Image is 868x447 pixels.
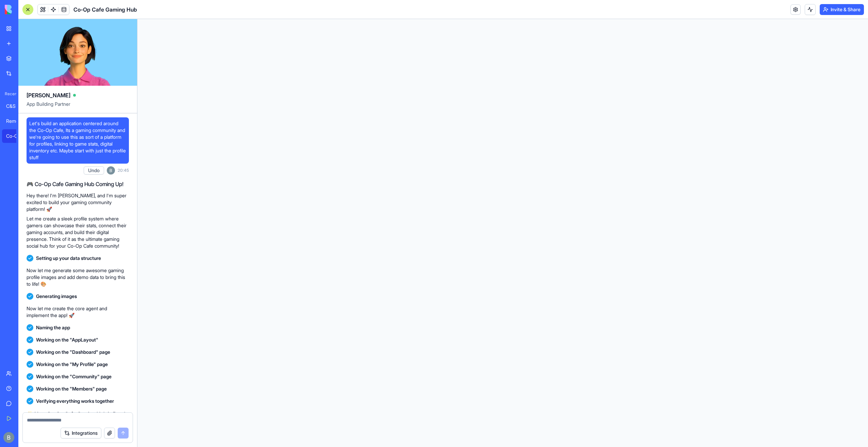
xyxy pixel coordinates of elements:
p: Hey there! I'm [PERSON_NAME], and I'm super excited to build your gaming community platform! 🚀 [27,192,129,213]
a: Remodeling Cost Calculator [2,114,29,128]
img: logo [5,5,47,14]
span: Generating images [36,293,77,300]
span: 20:45 [118,168,129,173]
span: Verifying everything works together [36,398,114,404]
a: Co-Op Cafe Gaming Hub [2,129,29,143]
span: Working on the "Dashboard" page [36,349,110,355]
span: Working on the "Community" page [36,373,112,380]
img: ACg8ocIug40qN1SCXJiinWdltW7QsPxROn8ZAVDlgOtPD8eQfXIZmw=s96-c [107,166,115,175]
span: Working on the "Members" page [36,385,107,392]
img: ACg8ocIug40qN1SCXJiinWdltW7QsPxROn8ZAVDlgOtPD8eQfXIZmw=s96-c [3,432,14,443]
span: Working on the "My Profile" page [36,361,108,368]
button: Undo [84,166,104,175]
div: Remodeling Cost Calculator [6,118,25,125]
span: Co-Op Cafe Gaming Hub [73,5,137,14]
span: App Building Partner [27,101,129,113]
p: Let me create a sleek profile system where gamers can showcase their stats, connect their gaming ... [27,215,129,249]
a: C&S Enterprises HUB [2,99,29,113]
h2: ✨ Your Co-Op Cafe Gaming Hub is Ready to Rock! [27,410,129,426]
div: Co-Op Cafe Gaming Hub [6,133,25,139]
span: Let's build an application centered around the Co-Op Cafe, Its a gaming community and we're going... [29,120,126,161]
span: Recent [2,91,16,97]
h2: 🎮 Co-Op Cafe Gaming Hub Coming Up! [27,180,129,188]
div: C&S Enterprises HUB [6,103,25,110]
span: [PERSON_NAME] [27,91,70,99]
p: Now let me generate some awesome gaming profile images and add demo data to bring this to life! 🎨 [27,267,129,287]
p: Now let me create the core agent and implement the app! 🚀 [27,305,129,319]
button: Invite & Share [820,4,864,15]
span: Setting up your data structure [36,255,101,262]
span: Working on the "AppLayout" [36,336,98,343]
span: Naming the app [36,324,70,331]
button: Integrations [61,428,101,438]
